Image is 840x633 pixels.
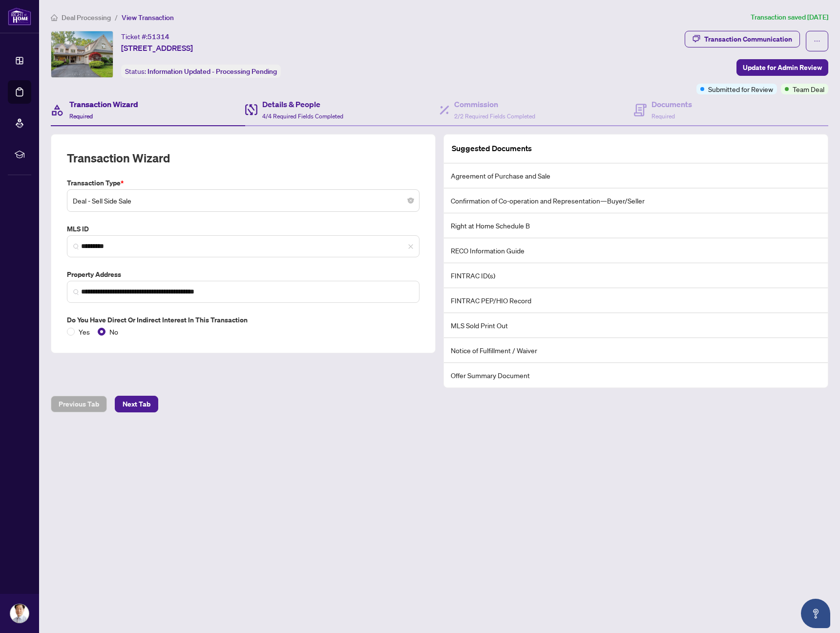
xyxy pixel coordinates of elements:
[123,396,150,412] span: Next Tab
[743,60,822,75] span: Update for Admin Review
[793,84,824,94] span: Team Deal
[444,313,828,338] li: MLS Sold Print Out
[444,338,828,363] li: Notice of Fulfillment / Waiver
[67,315,420,325] label: Do you have direct or indirect interest in this transaction
[69,98,138,110] h4: Transaction Wizard
[651,113,675,120] span: Required
[444,213,828,238] li: Right at Home Schedule B
[751,12,828,23] article: Transaction saved [DATE]
[408,198,414,203] span: close-circle
[708,84,773,94] span: Submitted for Review
[115,396,158,412] button: Next Tab
[444,238,828,263] li: RECO Information Guide
[121,65,281,78] div: Status:
[73,191,414,210] span: Deal - Sell Side Sale
[67,224,420,234] label: MLS ID
[262,98,343,110] h4: Details & People
[67,269,420,280] label: Property Address
[75,326,94,337] span: Yes
[801,599,830,628] button: Open asap
[444,363,828,387] li: Offer Summary Document
[704,31,792,47] div: Transaction Communication
[51,14,58,21] span: home
[115,12,118,23] li: /
[147,67,277,76] span: Information Updated - Processing Pending
[122,13,174,22] span: View Transaction
[147,32,169,41] span: 51314
[62,13,111,22] span: Deal Processing
[454,113,535,120] span: 2/2 Required Fields Completed
[105,326,122,337] span: No
[73,289,79,295] img: search_icon
[814,38,820,45] span: ellipsis
[121,31,169,42] div: Ticket #:
[67,150,170,166] h2: Transaction Wizard
[685,31,800,47] button: Transaction Communication
[452,142,532,155] article: Suggested Documents
[51,396,107,412] button: Previous Tab
[651,98,692,110] h4: Documents
[444,263,828,288] li: FINTRAC ID(s)
[121,42,193,54] span: [STREET_ADDRESS]
[444,288,828,313] li: FINTRAC PEP/HIO Record
[262,113,343,120] span: 4/4 Required Fields Completed
[10,604,29,623] img: Profile Icon
[454,98,535,110] h4: Commission
[73,244,79,249] img: search_icon
[408,244,414,249] span: close
[444,163,828,188] li: Agreement of Purchase and Sale
[8,7,31,25] img: logo
[69,113,93,120] span: Required
[444,188,828,213] li: Confirmation of Co-operation and Representation—Buyer/Seller
[67,178,420,188] label: Transaction Type
[736,59,828,76] button: Update for Admin Review
[51,31,113,77] img: IMG-W12349560_1.jpg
